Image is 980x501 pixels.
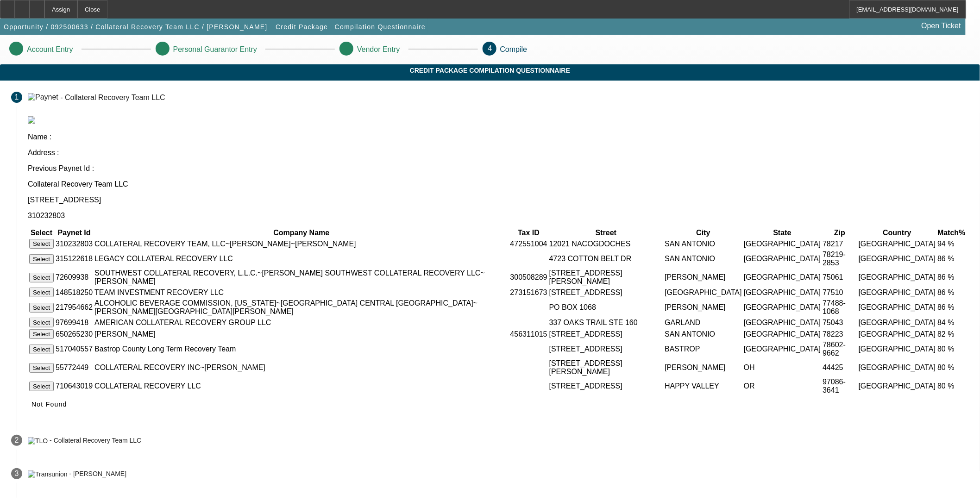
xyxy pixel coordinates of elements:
[743,287,822,298] td: [GEOGRAPHIC_DATA]
[858,359,936,376] td: [GEOGRAPHIC_DATA]
[94,317,509,328] td: AMERICAN COLLATERAL RECOVERY GROUP LLC
[55,228,93,238] th: Paynet Id
[743,377,822,395] td: OR
[173,45,257,54] p: Personal Guarantor Entry
[664,250,742,268] td: SAN ANTONIO
[29,329,54,339] button: Select
[858,250,936,268] td: [GEOGRAPHIC_DATA]
[664,228,742,238] th: City
[55,359,93,376] td: 55772449
[743,269,822,286] td: [GEOGRAPHIC_DATA]
[823,340,857,358] td: 78602-9662
[15,470,19,478] span: 3
[743,238,822,249] td: [GEOGRAPHIC_DATA]
[28,180,969,188] p: Collateral Recovery Team LLC
[823,250,857,268] td: 78219-2853
[858,299,936,316] td: [GEOGRAPHIC_DATA]
[823,329,857,339] td: 78223
[31,401,67,408] span: Not Found
[50,437,141,445] div: - Collateral Recovery Team LLC
[664,377,742,395] td: HAPPY VALLEY
[743,250,822,268] td: [GEOGRAPHIC_DATA]
[28,196,969,204] p: [STREET_ADDRESS]
[937,299,966,316] td: 86 %
[743,317,822,328] td: [GEOGRAPHIC_DATA]
[664,269,742,286] td: [PERSON_NAME]
[937,250,966,268] td: 86 %
[29,363,54,373] button: Select
[357,45,400,54] p: Vendor Entry
[276,23,328,31] span: Credit Package
[858,287,936,298] td: [GEOGRAPHIC_DATA]
[29,344,54,354] button: Select
[94,287,509,298] td: TEAM INVESTMENT RECOVERY LLC
[937,228,966,238] th: Match%
[94,340,509,358] td: Bastrop County Long Term Recovery Team
[937,317,966,328] td: 84 %
[29,288,54,297] button: Select
[664,317,742,328] td: GARLAND
[549,269,664,286] td: [STREET_ADDRESS][PERSON_NAME]
[823,238,857,249] td: 78217
[29,382,54,391] button: Select
[55,299,93,316] td: 217954662
[549,238,664,249] td: 12021 NACOGDOCHES
[94,299,509,316] td: ALCOHOLIC BEVERAGE COMMISSION, [US_STATE]~[GEOGRAPHIC_DATA] CENTRAL [GEOGRAPHIC_DATA]~[PERSON_NAM...
[937,238,966,249] td: 94 %
[510,329,548,339] td: 456311015
[335,23,426,31] span: Compilation Questionnaire
[549,377,664,395] td: [STREET_ADDRESS]
[55,329,93,339] td: 650265230
[29,239,54,249] button: Select
[664,329,742,339] td: SAN ANTONIO
[549,299,664,316] td: PO BOX 1068
[510,269,548,286] td: 300508289
[937,377,966,395] td: 80 %
[664,359,742,376] td: [PERSON_NAME]
[273,19,330,35] button: Credit Package
[69,470,126,478] div: - [PERSON_NAME]
[823,359,857,376] td: 44425
[937,359,966,376] td: 80 %
[549,228,664,238] th: Street
[918,18,965,34] a: Open Ticket
[858,329,936,339] td: [GEOGRAPHIC_DATA]
[937,329,966,339] td: 82 %
[29,228,54,238] th: Select
[94,228,509,238] th: Company Name
[664,299,742,316] td: [PERSON_NAME]
[333,19,428,35] button: Compilation Questionnaire
[94,250,509,268] td: LEGACY COLLATERAL RECOVERY LLC
[743,329,822,339] td: [GEOGRAPHIC_DATA]
[28,116,35,124] img: paynet_logo.jpg
[500,45,528,54] p: Compile
[510,287,548,298] td: 273151673
[549,340,664,358] td: [STREET_ADDRESS]
[28,396,71,413] button: Not Found
[937,340,966,358] td: 80 %
[937,287,966,298] td: 86 %
[858,317,936,328] td: [GEOGRAPHIC_DATA]
[27,45,73,54] p: Account Entry
[7,67,973,74] span: Credit Package Compilation Questionnaire
[858,238,936,249] td: [GEOGRAPHIC_DATA]
[28,212,969,220] p: 310232803
[55,287,93,298] td: 148518250
[28,470,68,478] img: Transunion
[28,164,969,173] p: Previous Paynet Id :
[28,133,969,141] p: Name :
[664,238,742,249] td: SAN ANTONIO
[29,303,54,313] button: Select
[823,299,857,316] td: 77488-1068
[28,93,58,101] img: Paynet
[664,340,742,358] td: BASTROP
[94,238,509,249] td: COLLATERAL RECOVERY TEAM, LLC~[PERSON_NAME]~[PERSON_NAME]
[55,377,93,395] td: 710643019
[15,436,19,445] span: 2
[94,329,509,339] td: [PERSON_NAME]
[55,340,93,358] td: 517040557
[549,250,664,268] td: 4723 COTTON BELT DR
[858,269,936,286] td: [GEOGRAPHIC_DATA]
[15,93,19,101] span: 1
[488,44,492,52] span: 4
